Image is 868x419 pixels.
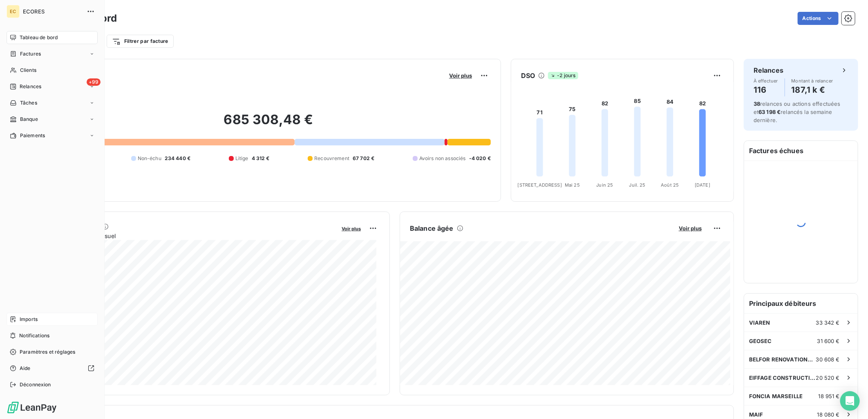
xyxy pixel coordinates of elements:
span: 63 198 € [758,109,781,115]
tspan: [STREET_ADDRESS] [518,182,562,188]
span: Voir plus [449,72,472,79]
span: Litige [235,155,248,162]
span: VIAREN [749,319,770,326]
span: Paramètres et réglages [20,348,75,356]
span: Notifications [19,332,49,339]
span: MAIF [749,411,763,418]
span: Factures [20,50,41,58]
h6: Relances [754,65,783,75]
button: Voir plus [447,72,474,79]
span: Imports [20,316,38,323]
span: FONCIA MARSEILLE [749,393,803,399]
tspan: Juil. 25 [629,182,646,188]
tspan: Août 25 [661,182,679,188]
span: Relances [20,83,41,90]
h4: 116 [754,83,778,96]
span: 30 608 € [816,356,840,363]
span: BELFOR RENOVATIONS SOLUTIONS BRS [749,356,816,363]
span: GEOSEC [749,338,772,344]
span: 4 312 € [252,155,270,162]
h6: DSO [521,71,535,80]
span: relances ou actions effectuées et relancés la semaine dernière. [754,100,841,123]
h6: Factures échues [744,141,858,160]
img: Logo LeanPay [7,401,57,414]
span: Chiffre d'affaires mensuel [46,232,336,240]
span: Montant à relancer [792,78,833,83]
span: 33 342 € [816,319,840,326]
span: Voir plus [342,226,361,232]
span: Avoirs non associés [419,155,466,162]
span: Paiements [20,132,45,139]
span: Clients [20,67,36,74]
span: -2 jours [548,72,578,79]
tspan: Juin 25 [597,182,613,188]
span: Non-échu [138,155,161,162]
button: Actions [798,12,839,25]
span: EIFFAGE CONSTRUCTION SUD EST [749,374,816,381]
button: Filtrer par facture [107,35,174,48]
span: ECORES [23,8,82,15]
span: 18 080 € [817,411,840,418]
tspan: Mai 25 [565,182,580,188]
tspan: [DATE] [695,182,710,188]
span: 234 440 € [165,155,190,162]
span: Déconnexion [20,381,51,388]
span: Tâches [20,99,37,107]
span: 38 [754,100,760,107]
span: -4 020 € [469,155,491,162]
span: 67 702 € [353,155,374,162]
span: Banque [20,116,38,123]
span: Aide [20,365,31,372]
a: Aide [7,362,98,375]
span: +99 [87,78,101,86]
button: Voir plus [339,225,363,232]
h2: 685 308,48 € [46,111,491,136]
span: 31 600 € [817,338,840,344]
div: EC [7,5,20,18]
h6: Balance âgée [410,223,454,233]
span: 18 951 € [819,393,840,399]
span: Recouvrement [314,155,349,162]
span: 20 520 € [816,374,840,381]
span: À effectuer [754,78,778,83]
span: Voir plus [679,225,702,232]
div: Open Intercom Messenger [840,391,860,411]
span: Tableau de bord [20,34,58,41]
h4: 187,1 k € [792,83,833,96]
button: Voir plus [676,225,704,232]
h6: Principaux débiteurs [744,294,858,313]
